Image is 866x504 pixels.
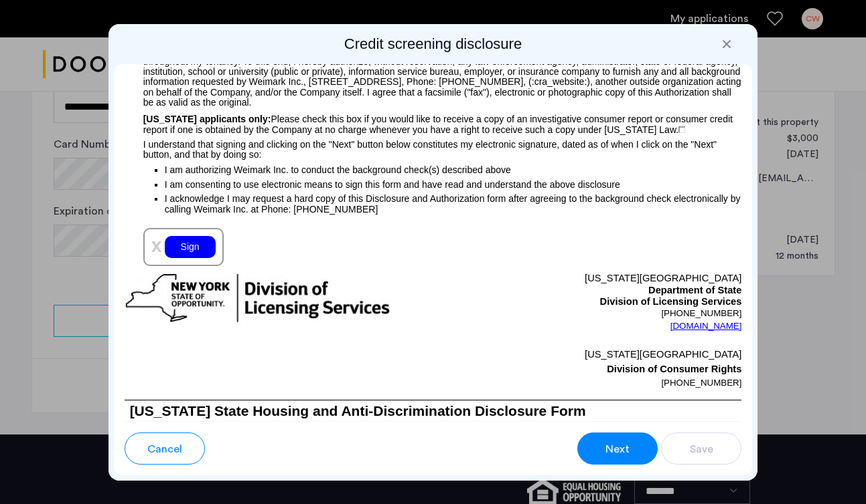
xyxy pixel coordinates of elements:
span: Next [605,441,630,457]
img: 4LAxfPwtD6BVinC2vKR9tPz10Xbrctccj4YAocJUAAAAASUVORK5CYIIA [678,126,685,133]
p: [PHONE_NUMBER] [433,308,742,319]
p: [US_STATE][GEOGRAPHIC_DATA] [433,273,742,285]
p: I am consenting to use electronic means to sign this form and have read and understand the above ... [165,177,742,192]
a: [DOMAIN_NAME] [670,320,742,333]
span: x [151,235,162,256]
p: [PHONE_NUMBER] [433,376,742,390]
p: I acknowledge I may request a hard copy of this Disclosure and Authorization form after agreeing ... [165,193,742,215]
p: I am authorizing Weimark Inc. to conduct the background check(s) described above [165,160,742,177]
p: Division of Licensing Services [433,296,742,308]
button: button [125,432,205,465]
img: new-york-logo.png [125,273,391,324]
button: button [577,432,658,465]
p: I acknowledge receipt of the DISCLOSURE REGARDING BACKGROUND INVESTIGATION and A SUMMARY OF YOUR ... [125,19,742,108]
h1: [US_STATE] State Housing and Anti-Discrimination Disclosure Form [125,400,742,423]
span: Save [690,441,713,457]
p: I understand that signing and clicking on the "Next" button below constitutes my electronic signa... [125,135,742,160]
span: Cancel [147,441,182,457]
div: Sign [165,236,216,258]
span: [US_STATE] applicants only: [143,114,271,124]
button: button [661,432,741,465]
p: [US_STATE][GEOGRAPHIC_DATA] [433,347,742,362]
p: Please check this box if you would like to receive a copy of an investigative consumer report or ... [125,108,742,136]
p: Division of Consumer Rights [433,362,742,376]
h2: Credit screening disclosure [114,35,753,53]
p: Department of State [433,285,742,297]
